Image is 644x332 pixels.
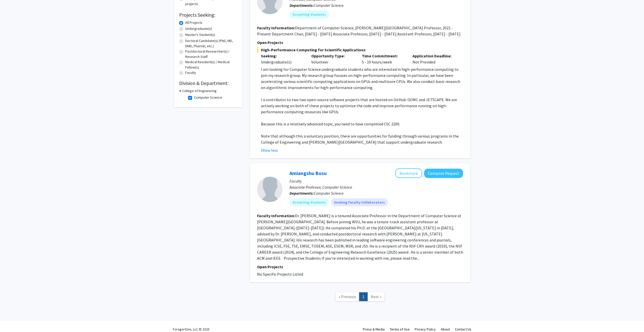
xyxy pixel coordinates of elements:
p: Seeking: [261,53,304,59]
p: Faculty [289,178,463,184]
p: Application Deadline: [412,53,455,59]
b: Faculty Information: [257,213,295,218]
mat-chip: Accepting Students [289,198,329,206]
a: Amiangshu Bosu [289,170,327,176]
p: Open Projects [257,39,463,46]
span: « Previous [339,294,356,299]
iframe: Chat [4,309,22,328]
label: Faculty [185,70,196,75]
div: Undergraduate(s) [261,59,304,65]
button: Show less [261,147,278,153]
button: Add Amiangshu Bosu to Bookmarks [395,168,422,178]
label: Postdoctoral Researcher(s) / Research Staff [185,49,237,59]
p: Note that although this a voluntary position, there are opportunities for funding through various... [261,133,463,145]
b: Faculty Information: [257,25,295,30]
p: Associate Professor, Computer Science [289,184,463,190]
span: High-Performance Computing for Scientific Applications [257,47,463,53]
a: Privacy Policy [415,327,436,331]
b: Departments: [289,191,314,196]
mat-chip: Accepting Students [289,10,329,18]
fg-read-more: Dr. [PERSON_NAME] is a tenured Associate Professor in the Department of Computer Science at [PERS... [257,213,463,261]
label: Undergraduate(s) [185,26,212,31]
fg-read-more: Department of Computer Science, [PERSON_NAME][GEOGRAPHIC_DATA] Professor, 2021 - Present Departme... [257,25,461,36]
div: Not Provided [409,53,459,65]
h2: Projects Seeking: [179,12,237,18]
span: Computer Science [314,191,344,196]
p: Time Commitment: [362,53,405,59]
p: I am looking for Computer Science undergraduate students who are interested in high-performance c... [261,66,463,91]
a: Previous Page [335,292,359,301]
button: Compose Request to Amiangshu Bosu [424,169,463,178]
span: Next » [371,294,382,299]
b: Departments: [289,3,314,8]
label: Computer Science [194,95,222,100]
a: Terms of Use [390,327,410,331]
a: Next Page [367,292,385,301]
label: Master's Student(s) [185,32,215,37]
h2: Division & Department: [179,80,237,86]
mat-chip: Seeking Faculty Collaborators [331,198,388,206]
p: Opportunity Type: [311,53,354,59]
label: Doctoral Candidate(s) (PhD, MD, DMD, PharmD, etc.) [185,38,237,49]
h3: College of Engineering [182,88,217,94]
a: Press & Media [363,327,385,331]
a: 1 [359,292,368,301]
p: Open Projects [257,264,463,270]
span: Computer Science [314,3,344,8]
label: All Projects [185,20,202,25]
nav: Page navigation [250,287,470,308]
a: About [441,327,450,331]
div: 5 - 10 hours/week [358,53,409,65]
p: Because this is a relatively advanced topic, you need to have completed CSC 2200. [261,121,463,127]
p: I a contributor to two two open-source software projects that are hosted on GitHub: GOMC and JETS... [261,97,463,115]
label: Medical Resident(s) / Medical Fellow(s) [185,59,237,70]
span: No Specific Projects Listed [257,272,303,277]
div: Volunteer [307,53,358,65]
a: Contact Us [455,327,471,331]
